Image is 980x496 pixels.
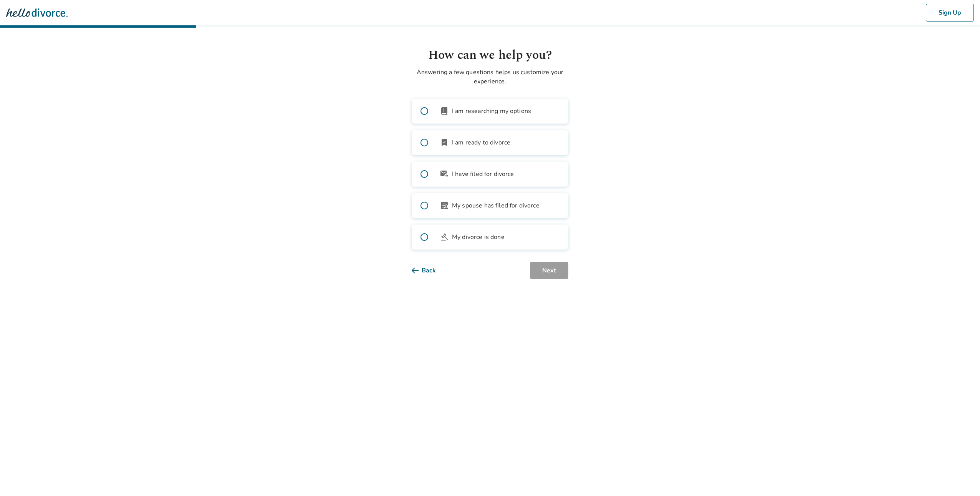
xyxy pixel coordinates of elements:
span: gavel [440,232,449,242]
button: Back [412,262,448,279]
span: book_2 [440,106,449,116]
span: article_person [440,201,449,210]
h1: How can we help you? [412,46,568,65]
span: I have filed for divorce [452,169,514,179]
p: Answering a few questions helps us customize your experience. [412,68,568,86]
span: I am ready to divorce [452,138,510,147]
span: My divorce is done [452,232,505,242]
span: outgoing_mail [440,169,449,179]
span: bookmark_check [440,138,449,147]
img: Hello Divorce Logo [6,5,68,20]
span: My spouse has filed for divorce [452,201,540,210]
button: Next [530,262,568,279]
span: I am researching my options [452,106,531,116]
iframe: Chat Widget [942,459,980,496]
button: Sign Up [926,4,974,22]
